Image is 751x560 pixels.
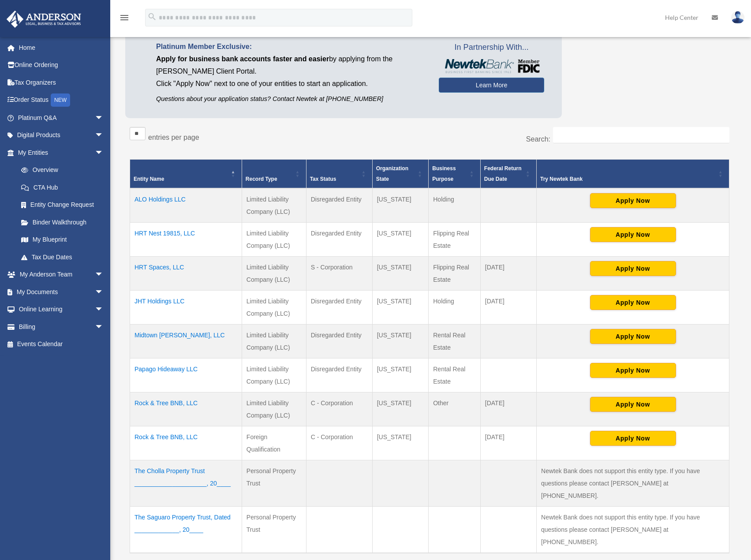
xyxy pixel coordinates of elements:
[480,426,536,460] td: [DATE]
[480,291,536,325] td: [DATE]
[306,188,372,223] td: Disregarded Entity
[95,318,112,336] span: arrow_drop_down
[590,295,676,310] button: Apply Now
[6,74,117,91] a: Tax Organizers
[119,15,130,23] a: menu
[130,257,242,291] td: HRT Spaces, LLC
[130,460,242,507] td: The Cholla Property Trust _____________________, 20____
[95,109,112,127] span: arrow_drop_down
[526,135,550,143] label: Search:
[484,165,522,182] span: Federal Return Due Date
[6,39,117,56] a: Home
[130,160,242,189] th: Entity Name: Activate to invert sorting
[310,176,336,182] span: Tax Status
[480,160,536,189] th: Federal Return Due Date: Activate to sort
[731,11,744,24] img: User Pic
[130,291,242,325] td: JHT Holdings LLC
[242,223,306,257] td: Limited Liability Company (LLC)
[439,78,544,93] a: Learn More
[242,291,306,325] td: Limited Liability Company (LLC)
[242,507,306,553] td: Personal Property Trust
[429,160,481,189] th: Business Purpose: Activate to sort
[306,426,372,460] td: C - Corporation
[4,11,84,28] img: Anderson Advisors Platinum Portal
[372,291,429,325] td: [US_STATE]
[119,12,130,23] i: menu
[372,426,429,460] td: [US_STATE]
[242,358,306,392] td: Limited Liability Company (LLC)
[306,325,372,358] td: Disregarded Entity
[372,325,429,358] td: [US_STATE]
[429,392,481,426] td: Other
[590,193,676,208] button: Apply Now
[537,460,729,507] td: Newtek Bank does not support this entity type. If you have questions please contact [PERSON_NAME]...
[372,188,429,223] td: [US_STATE]
[242,188,306,223] td: Limited Liability Company (LLC)
[156,41,426,53] p: Platinum Member Exclusive:
[6,56,117,74] a: Online Ordering
[590,431,676,446] button: Apply Now
[372,223,429,257] td: [US_STATE]
[6,91,117,109] a: Order StatusNEW
[306,291,372,325] td: Disregarded Entity
[6,109,117,127] a: Platinum Q&Aarrow_drop_down
[306,223,372,257] td: Disregarded Entity
[242,426,306,460] td: Foreign Qualification
[6,127,117,144] a: Digital Productsarrow_drop_down
[6,301,117,318] a: Online Learningarrow_drop_down
[376,165,408,182] span: Organization State
[480,392,536,426] td: [DATE]
[12,231,112,249] a: My Blueprint
[429,223,481,257] td: Flipping Real Estate
[51,93,70,107] div: NEW
[590,261,676,276] button: Apply Now
[429,188,481,223] td: Holding
[6,318,117,336] a: Billingarrow_drop_down
[95,127,112,145] span: arrow_drop_down
[306,392,372,426] td: C - Corporation
[130,358,242,392] td: Papago Hideaway LLC
[130,507,242,553] td: The Saguaro Property Trust, Dated _____________, 20____
[242,257,306,291] td: Limited Liability Company (LLC)
[429,358,481,392] td: Rental Real Estate
[590,329,676,344] button: Apply Now
[95,301,112,319] span: arrow_drop_down
[242,460,306,507] td: Personal Property Trust
[6,283,117,301] a: My Documentsarrow_drop_down
[147,12,157,22] i: search
[130,325,242,358] td: Midtown [PERSON_NAME], LLC
[590,363,676,378] button: Apply Now
[372,257,429,291] td: [US_STATE]
[156,93,426,105] p: Questions about your application status? Contact Newtek at [PHONE_NUMBER]
[6,144,112,161] a: My Entitiesarrow_drop_down
[156,53,426,78] p: by applying from the [PERSON_NAME] Client Portal.
[306,358,372,392] td: Disregarded Entity
[12,161,108,179] a: Overview
[432,165,456,182] span: Business Purpose
[306,160,372,189] th: Tax Status: Activate to sort
[6,266,117,284] a: My Anderson Teamarrow_drop_down
[95,283,112,301] span: arrow_drop_down
[429,257,481,291] td: Flipping Real Estate
[156,78,426,90] p: Click "Apply Now" next to one of your entities to start an application.
[480,257,536,291] td: [DATE]
[439,41,544,55] span: In Partnership With...
[12,179,112,196] a: CTA Hub
[130,223,242,257] td: HRT Nest 19815, LLC
[372,392,429,426] td: [US_STATE]
[537,160,729,189] th: Try Newtek Bank : Activate to sort
[12,196,112,214] a: Entity Change Request
[590,397,676,412] button: Apply Now
[6,336,117,353] a: Events Calendar
[12,248,112,266] a: Tax Due Dates
[372,358,429,392] td: [US_STATE]
[306,257,372,291] td: S - Corporation
[130,426,242,460] td: Rock & Tree BNB, LLC
[242,392,306,426] td: Limited Liability Company (LLC)
[242,325,306,358] td: Limited Liability Company (LLC)
[12,213,112,231] a: Binder Walkthrough
[95,144,112,162] span: arrow_drop_down
[540,174,716,184] div: Try Newtek Bank
[429,325,481,358] td: Rental Real Estate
